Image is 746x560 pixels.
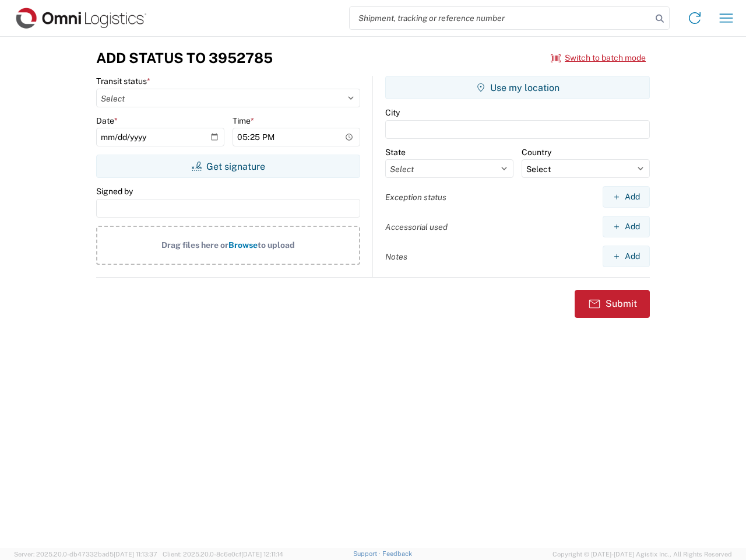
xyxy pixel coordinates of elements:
[353,550,382,557] a: Support
[575,290,650,318] button: Submit
[96,116,118,126] label: Date
[228,240,258,250] span: Browse
[258,240,295,250] span: to upload
[163,551,283,558] span: Client: 2025.20.0-8c6e0cf
[385,251,407,262] label: Notes
[603,216,650,237] button: Add
[350,7,652,29] input: Shipment, tracking or reference number
[551,48,646,68] button: Switch to batch mode
[385,192,446,202] label: Exception status
[385,147,406,157] label: State
[14,551,157,558] span: Server: 2025.20.0-db47332bad5
[96,155,360,178] button: Get signature
[385,107,400,118] label: City
[385,76,650,99] button: Use my location
[241,551,283,558] span: [DATE] 12:11:14
[603,186,650,208] button: Add
[96,186,133,197] label: Signed by
[553,549,732,559] span: Copyright © [DATE]-[DATE] Agistix Inc., All Rights Reserved
[603,246,650,267] button: Add
[385,222,448,232] label: Accessorial used
[522,147,551,157] label: Country
[114,551,157,558] span: [DATE] 11:13:37
[161,240,228,250] span: Drag files here or
[233,116,254,126] label: Time
[96,50,273,66] h3: Add Status to 3952785
[96,76,150,86] label: Transit status
[382,550,412,557] a: Feedback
